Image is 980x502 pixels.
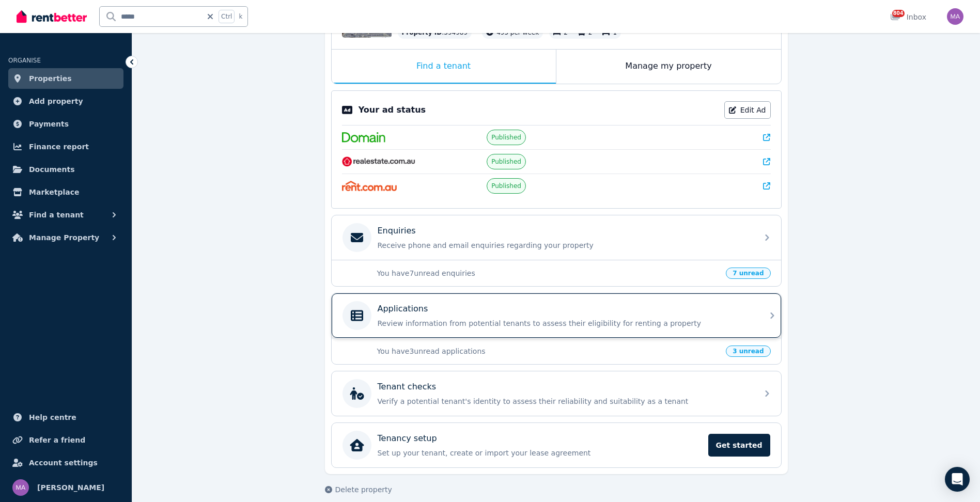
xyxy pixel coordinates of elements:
[378,240,752,250] p: Receive phone and email enquiries regarding your property
[29,231,99,244] span: Manage Property
[8,114,123,134] a: Payments
[708,434,770,457] span: Get started
[332,371,781,416] a: Tenant checksVerify a potential tenant's identity to assess their reliability and suitability as ...
[332,423,781,467] a: Tenancy setupSet up your tenant, create or import your lease agreementGet started
[342,181,397,191] img: Rent.com.au
[29,72,72,85] span: Properties
[491,133,521,142] span: Published
[8,182,123,202] a: Marketplace
[29,95,83,107] span: Add property
[378,303,428,315] p: Applications
[378,318,752,328] p: Review information from potential tenants to assess their eligibility for renting a property
[29,457,98,469] span: Account settings
[947,8,963,25] img: Marc Angelone
[890,12,926,22] div: Inbox
[335,484,392,495] span: Delete property
[378,396,752,406] p: Verify a potential tenant's identity to assess their reliability and suitability as a tenant
[29,209,84,221] span: Find a tenant
[8,205,123,225] button: Find a tenant
[491,158,521,166] span: Published
[332,293,781,338] a: ApplicationsReview information from potential tenants to assess their eligibility for renting a p...
[378,381,437,393] p: Tenant checks
[29,434,85,446] span: Refer a friend
[556,50,781,84] div: Manage my property
[219,10,235,23] span: Ctrl
[491,182,521,190] span: Published
[342,156,416,167] img: RealEstate.com.au
[29,411,76,423] span: Help centre
[332,215,781,260] a: EnquiriesReceive phone and email enquiries regarding your property
[17,9,87,24] img: RentBetter
[37,481,104,494] span: [PERSON_NAME]
[8,430,123,450] a: Refer a friend
[359,104,426,116] p: Your ad status
[8,452,123,473] a: Account settings
[29,140,89,153] span: Finance report
[239,12,242,21] span: k
[29,118,69,130] span: Payments
[342,132,385,143] img: Domain.com.au
[378,432,437,445] p: Tenancy setup
[29,163,75,176] span: Documents
[8,159,123,180] a: Documents
[8,68,123,89] a: Properties
[724,101,771,119] a: Edit Ad
[12,479,29,496] img: Marc Angelone
[8,136,123,157] a: Finance report
[726,268,770,279] span: 7 unread
[378,225,416,237] p: Enquiries
[29,186,79,198] span: Marketplace
[325,484,392,495] button: Delete property
[8,57,41,64] span: ORGANISE
[332,50,556,84] div: Find a tenant
[892,10,905,17] span: 804
[8,407,123,428] a: Help centre
[377,346,720,356] p: You have 3 unread applications
[377,268,720,278] p: You have 7 unread enquiries
[945,467,970,492] div: Open Intercom Messenger
[8,91,123,112] a: Add property
[378,448,702,458] p: Set up your tenant, create or import your lease agreement
[8,227,123,248] button: Manage Property
[726,346,770,357] span: 3 unread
